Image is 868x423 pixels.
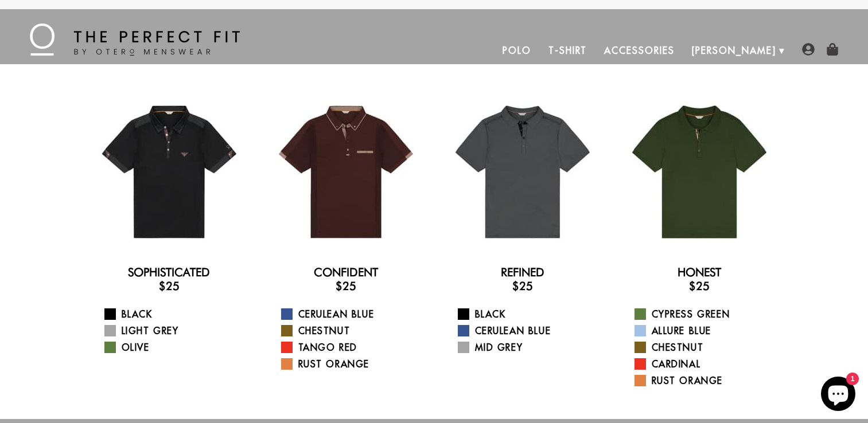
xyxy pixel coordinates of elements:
a: Olive [104,340,248,354]
a: Light Grey [104,324,248,338]
a: T-Shirt [540,37,595,64]
h3: $25 [620,279,779,293]
a: Rust Orange [281,357,425,371]
a: Polo [494,37,540,64]
a: Cerulean Blue [281,307,425,321]
a: Confident [314,265,378,279]
h3: $25 [443,279,602,293]
a: Allure Blue [635,324,779,338]
a: Refined [501,265,544,279]
a: Black [104,307,248,321]
a: Rust Orange [635,374,779,387]
img: user-account-icon.png [802,43,815,56]
a: Black [458,307,602,321]
h3: $25 [90,279,248,293]
a: [PERSON_NAME] [683,37,785,64]
a: Tango Red [281,340,425,354]
img: The Perfect Fit - by Otero Menswear - Logo [30,23,240,56]
a: Cerulean Blue [458,324,602,338]
a: Cardinal [635,357,779,371]
a: Accessories [595,37,683,64]
a: Chestnut [635,340,779,354]
inbox-online-store-chat: Shopify online store chat [818,377,859,414]
a: Mid Grey [458,340,602,354]
a: Cypress Green [635,307,779,321]
a: Honest [678,265,721,279]
a: Sophisticated [128,265,210,279]
img: shopping-bag-icon.png [826,43,839,56]
a: Chestnut [281,324,425,338]
h3: $25 [267,279,425,293]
